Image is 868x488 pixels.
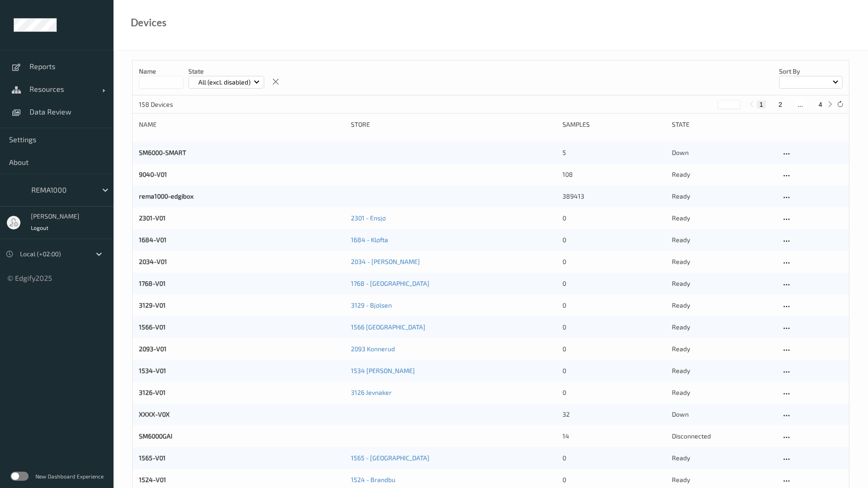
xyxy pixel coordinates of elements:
a: 2034 - [PERSON_NAME] [351,258,420,265]
div: 5 [562,148,665,157]
a: 2034-V01 [139,258,167,265]
a: 1565 - [GEOGRAPHIC_DATA] [351,454,429,462]
p: ready [672,279,774,288]
p: ready [672,170,774,179]
div: 108 [562,170,665,179]
button: 2 [776,100,785,109]
div: 0 [562,323,665,332]
a: 1684 - Kløfta [351,236,388,244]
a: 1566 [GEOGRAPHIC_DATA] [351,323,425,331]
div: 0 [562,257,665,266]
p: ready [672,235,774,244]
a: 1768-V01 [139,279,166,287]
a: 3126-V01 [139,388,166,396]
p: Name [139,67,183,76]
p: ready [672,344,774,354]
a: 1565-V01 [139,454,166,462]
p: down [672,410,774,419]
a: 2093 Konnerud [351,345,395,353]
a: 1524 - Brandbu [351,476,395,483]
a: rema1000-edgibox [139,192,193,200]
div: 0 [562,301,665,310]
div: Devices [131,18,167,27]
div: 0 [562,475,665,484]
p: ready [672,388,774,397]
div: 0 [562,366,665,375]
p: ready [672,323,774,332]
div: State [672,120,774,129]
a: SM6000-SMART [139,149,186,156]
a: 3129 - Bjølsen [351,301,392,309]
button: ... [795,100,806,109]
div: 0 [562,388,665,397]
div: 0 [562,214,665,223]
a: 1534 [PERSON_NAME] [351,367,415,374]
p: All (excl. disabled) [195,78,254,87]
div: 389413 [562,192,665,201]
a: 3126 Jevnaker [351,388,392,396]
a: 1684-V01 [139,236,167,244]
a: 1534-V01 [139,367,166,374]
div: Store [351,120,557,129]
p: ready [672,301,774,310]
div: Samples [562,120,665,129]
div: Name [139,120,345,129]
div: 14 [562,432,665,441]
div: 0 [562,453,665,463]
p: ready [672,366,774,375]
a: XXXX-V0X [139,410,170,418]
a: 2301-V01 [139,214,166,222]
a: 1524-V01 [139,476,166,483]
div: 0 [562,344,665,354]
p: ready [672,192,774,201]
a: 1768 - [GEOGRAPHIC_DATA] [351,279,429,287]
p: 158 Devices [139,100,207,109]
a: 1566-V01 [139,323,166,331]
div: 32 [562,410,665,419]
a: 2093-V01 [139,345,167,353]
div: 0 [562,235,665,244]
p: ready [672,453,774,463]
a: 9040-V01 [139,170,167,178]
div: 0 [562,279,665,288]
p: ready [672,475,774,484]
p: ready [672,214,774,223]
a: 3129-V01 [139,301,166,309]
a: SM6000GAI [139,432,173,440]
button: 1 [757,100,766,109]
a: 2301 - Ensjø [351,214,386,222]
button: 4 [816,100,825,109]
p: Sort by [779,67,843,76]
p: ready [672,257,774,266]
p: State [188,67,264,76]
p: disconnected [672,432,774,441]
p: down [672,148,774,157]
